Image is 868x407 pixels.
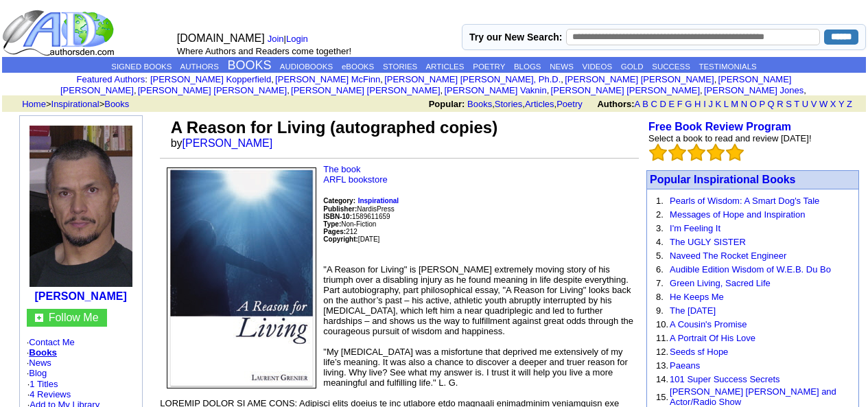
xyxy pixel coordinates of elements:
font: : [77,74,148,84]
a: [PERSON_NAME] Vaknin [444,85,546,95]
font: | [268,34,313,44]
a: Books [29,347,57,358]
a: Books [467,99,492,109]
font: 12. [656,347,668,357]
b: Category: [323,197,355,205]
font: 6. [656,264,664,275]
a: N [741,99,747,109]
font: 3. [656,223,664,233]
a: Poetry [556,99,583,109]
a: Audible Edition Wisdom of W.E.B. Du Bo [670,264,831,275]
a: News [29,358,51,368]
font: [DATE] [358,235,379,243]
a: F [677,99,683,109]
a: [PERSON_NAME] [PERSON_NAME] [291,85,440,95]
a: The book [323,164,360,174]
a: A Portrait Of His Love [670,333,755,343]
a: NEWS [550,62,574,71]
a: Naveed The Rocket Engineer [670,251,786,261]
a: 4 Reviews [30,389,71,399]
a: Stories [495,99,522,109]
a: Follow Me [49,312,99,323]
a: [PERSON_NAME] [PERSON_NAME] [565,74,714,84]
a: D [659,99,666,109]
a: The [DATE] [670,305,716,316]
font: 212 [323,228,357,235]
font: Non-Fiction [323,220,376,228]
a: S [786,99,792,109]
font: A Reason for Living (autographed copies) [171,118,497,137]
a: Green Living, Sacred Life [670,278,771,288]
a: VIDEOS [583,62,612,71]
a: A [635,99,640,109]
font: 15. [656,392,668,402]
font: 1589611659 [323,213,390,220]
a: G [685,99,692,109]
a: Messages of Hope and Inspiration [670,209,805,220]
font: i [383,76,384,84]
a: M [731,99,738,109]
a: ARTICLES [425,62,464,71]
font: i [549,87,550,95]
a: The UGLY SISTER [670,237,746,247]
a: Inspirational [358,195,399,205]
a: Login [286,34,308,44]
a: Free Book Review Program [648,121,791,132]
a: [PERSON_NAME] [PERSON_NAME] and Actor/Radio Show [670,386,836,407]
a: Home [22,99,46,109]
a: X [830,99,836,109]
font: , , , , , , , , , , [60,74,808,95]
a: Featured Authors [77,74,145,84]
b: Inspirational [358,197,399,205]
img: gc.jpg [35,314,43,322]
a: [PERSON_NAME] [PERSON_NAME], Ph.D. [384,74,561,84]
font: i [703,87,704,95]
font: 10. [656,319,668,329]
a: L [724,99,729,109]
a: Pearls of Wisdom: A Smart Dog's Tale [670,196,819,206]
font: 8. [656,292,664,302]
a: W [819,99,828,109]
a: Y [838,99,844,109]
a: POETRY [473,62,505,71]
b: Pages: [323,228,346,235]
font: i [137,87,138,95]
font: i [563,76,565,84]
b: [PERSON_NAME] [35,290,127,302]
font: , , , [429,99,865,109]
font: 4. [656,237,664,247]
a: Paeans [670,360,700,371]
font: 7. [656,278,664,288]
a: Popular Inspirational Books [650,174,795,185]
label: Try our New Search: [469,32,562,43]
a: Contact Me [29,337,74,347]
a: eBOOKS [342,62,374,71]
font: Where Authors and Readers come together! [177,46,351,56]
font: i [290,87,291,95]
a: BLOGS [514,62,541,71]
img: 13391.jpg [167,167,316,388]
img: bigemptystars.png [668,143,686,161]
a: [PERSON_NAME] [PERSON_NAME] [138,85,287,95]
b: ISBN-10: [323,213,352,220]
a: O [750,99,757,109]
a: Z [847,99,852,109]
font: i [806,87,808,95]
b: Popular: [429,99,465,109]
font: [DOMAIN_NAME] [177,32,265,44]
font: 2. [656,209,664,220]
a: TESTIMONIALS [699,62,756,71]
a: Articles [525,99,554,109]
font: i [443,87,444,95]
a: AUDIOBOOKS [280,62,333,71]
b: Authors: [597,99,634,109]
a: C [650,99,657,109]
img: 19457.jpg [30,126,132,287]
a: 1 Titles [30,379,58,389]
a: V [811,99,817,109]
a: [PERSON_NAME] Jones [704,85,804,95]
a: [PERSON_NAME] McFinn [275,74,380,84]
